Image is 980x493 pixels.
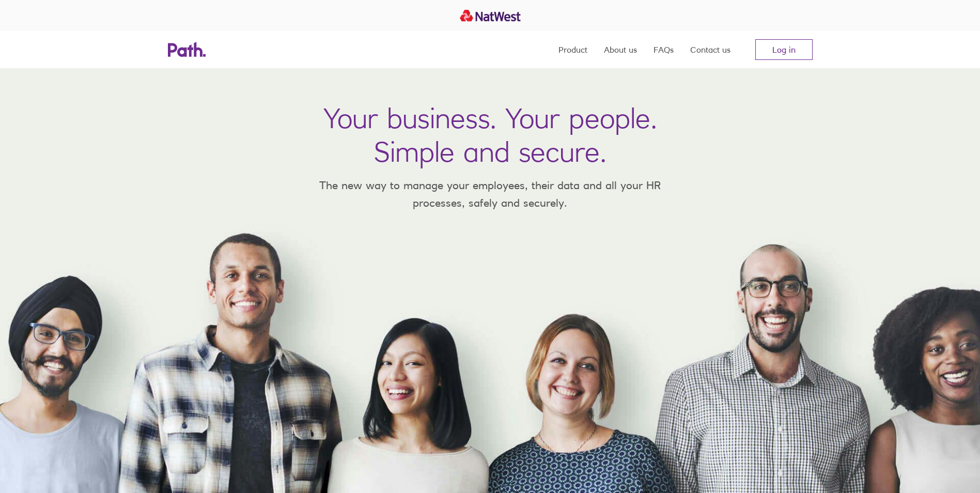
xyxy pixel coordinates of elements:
a: Product [558,31,587,68]
h1: Your business. Your people. Simple and secure. [323,101,657,168]
p: The new way to manage your employees, their data and all your HR processes, safely and securely. [304,177,676,211]
a: About us [604,31,637,68]
a: Log in [755,39,813,60]
a: FAQs [654,31,674,68]
a: Contact us [690,31,730,68]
